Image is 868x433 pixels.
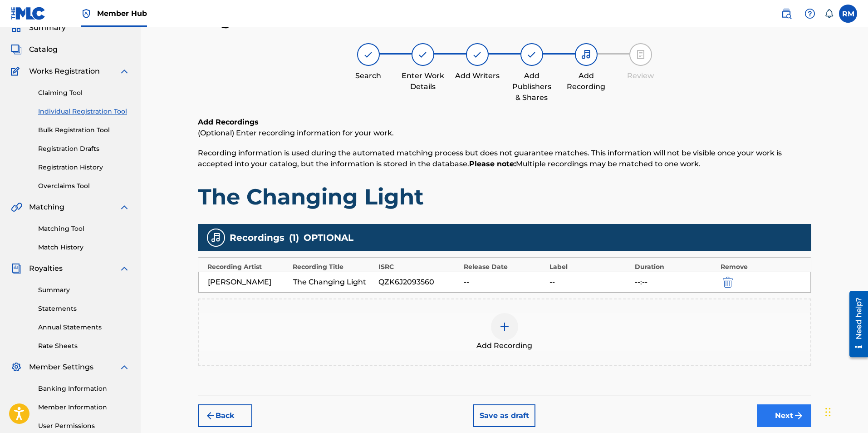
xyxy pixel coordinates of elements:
[11,44,22,55] img: Catalog
[29,362,93,373] span: Member Settings
[635,262,716,272] div: Duration
[549,262,631,272] div: Label
[198,117,811,128] h6: Add Recordings
[29,263,63,274] span: Royalties
[207,262,289,272] div: Recording Artist
[198,183,811,210] h1: The Changing Light
[38,163,130,172] a: Registration History
[11,202,22,213] img: Matching
[198,149,782,168] span: Recording information is used during the automated matching process but does not guarantee matche...
[38,144,130,154] a: Registration Drafts
[509,70,554,103] div: Add Publishers & Shares
[38,88,130,98] a: Claiming Tool
[38,107,130,116] a: Individual Registration Tool
[549,277,630,288] div: --
[29,66,100,77] span: Works Registration
[198,129,394,137] span: (Optional) Enter recording information for your work.
[801,5,819,23] div: Help
[843,288,868,361] iframe: Resource Center
[11,263,22,274] img: Royalties
[793,410,804,421] img: f7272a7cc735f4ea7f67.svg
[11,66,23,77] img: Works Registration
[198,404,252,427] button: Back
[38,125,130,135] a: Bulk Registration Tool
[464,262,545,272] div: Release Date
[205,410,216,421] img: 7ee5dd4eb1f8a8e3ef2f.svg
[211,232,221,243] img: recording
[781,8,792,19] img: search
[757,404,811,427] button: Next
[469,159,516,168] strong: Please note:
[11,7,46,20] img: MLC Logo
[208,277,289,288] div: [PERSON_NAME]
[472,49,483,60] img: step indicator icon for Add Writers
[38,304,130,314] a: Statements
[230,231,284,244] span: Recordings
[38,341,130,351] a: Rate Sheets
[81,8,92,19] img: Top Rightsholder
[11,22,22,33] img: Summary
[29,202,64,213] span: Matching
[825,398,831,426] div: Drag
[839,5,857,23] div: User Menu
[824,9,834,18] div: Notifications
[635,49,646,60] img: step indicator icon for Review
[476,340,532,351] span: Add Recording
[38,323,130,332] a: Annual Statements
[11,362,22,373] img: Member Settings
[635,277,716,288] div: --:--
[97,8,147,19] span: Member Hub
[823,389,868,433] iframe: Chat Widget
[618,70,663,81] div: Review
[11,44,58,55] a: CatalogCatalog
[378,262,460,272] div: ISRC
[38,243,130,252] a: Match History
[304,231,353,244] span: OPTIONAL
[38,384,130,393] a: Banking Information
[473,404,535,427] button: Save as draft
[293,262,374,272] div: Recording Title
[11,22,66,33] a: SummarySummary
[38,421,130,431] a: User Permissions
[804,8,815,19] img: help
[400,70,446,92] div: Enter Work Details
[293,277,374,288] div: The Changing Light
[38,285,130,295] a: Summary
[378,277,459,288] div: QZK6J2093560
[29,44,58,55] span: Catalog
[777,5,795,23] a: Public Search
[119,66,130,77] img: expand
[119,362,130,373] img: expand
[581,49,592,60] img: step indicator icon for Add Recording
[564,70,609,92] div: Add Recording
[464,277,544,288] div: --
[289,231,299,244] span: ( 1 )
[38,403,130,412] a: Member Information
[723,277,733,288] img: 12a2ab48e56ec057fbd8.svg
[38,224,130,234] a: Matching Tool
[38,181,130,191] a: Overclaims Tool
[363,49,374,60] img: step indicator icon for Search
[499,321,510,332] img: add
[119,202,130,213] img: expand
[29,22,66,33] span: Summary
[346,70,391,81] div: Search
[119,263,130,274] img: expand
[526,49,537,60] img: step indicator icon for Add Publishers & Shares
[455,70,500,81] div: Add Writers
[417,49,428,60] img: step indicator icon for Enter Work Details
[721,262,802,272] div: Remove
